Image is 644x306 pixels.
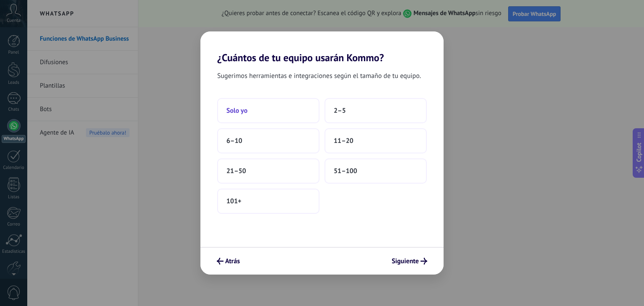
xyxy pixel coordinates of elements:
[200,31,444,64] h2: ¿Cuántos de tu equipo usarán Kommo?
[388,254,431,268] button: Siguiente
[217,98,319,123] button: Solo yo
[226,137,242,145] span: 6–10
[226,106,247,115] span: Solo yo
[334,106,346,115] span: 2–5
[226,197,241,205] span: 101+
[226,167,246,175] span: 21–50
[325,98,427,123] button: 2–5
[325,128,427,153] button: 11–20
[217,158,319,184] button: 21–50
[217,128,319,153] button: 6–10
[334,167,357,175] span: 51–100
[217,70,421,81] span: Sugerimos herramientas e integraciones según el tamaño de tu equipo.
[334,137,353,145] span: 11–20
[225,258,240,264] span: Atrás
[325,158,427,184] button: 51–100
[392,258,419,264] span: Siguiente
[217,189,319,214] button: 101+
[213,254,244,268] button: Atrás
